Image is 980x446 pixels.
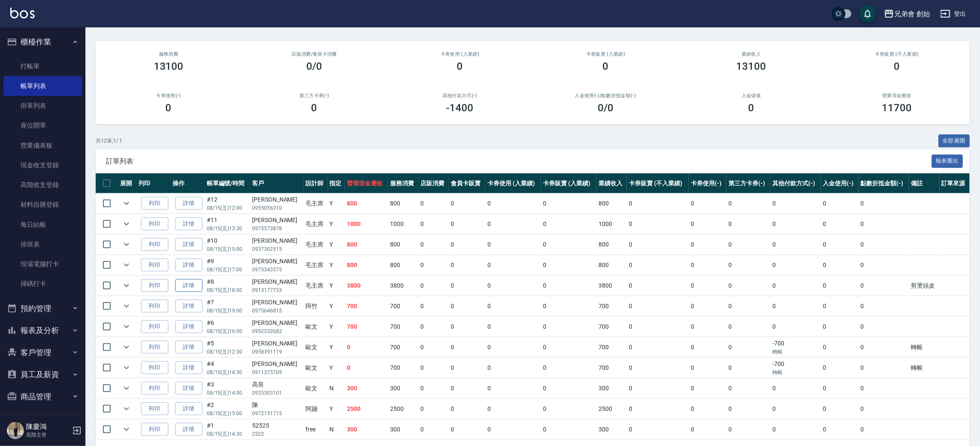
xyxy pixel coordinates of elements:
p: 0937302515 [252,245,301,253]
button: expand row [120,300,133,312]
td: 700 [596,358,627,378]
td: 0 [418,235,449,255]
p: 08/15 (五) 19:00 [207,307,248,315]
td: 0 [859,317,909,337]
a: 詳情 [175,300,202,313]
td: 0 [449,337,485,357]
th: 營業現金應收 [345,173,388,193]
th: 卡券使用 (入業績) [485,173,541,193]
button: 全部展開 [939,134,970,148]
button: 列印 [141,197,168,210]
td: 0 [859,255,909,275]
td: 歐文 [304,317,328,337]
a: 詳情 [175,197,202,210]
td: 0 [449,358,485,378]
h2: 入金使用(-) /點數折抵金額(-) [543,93,668,98]
td: 歐文 [304,378,328,398]
a: 高階收支登錄 [3,175,82,195]
h5: 陳慶鴻 [26,422,70,431]
a: 現場電腦打卡 [3,254,82,274]
td: 0 [627,255,689,275]
td: Y [328,214,345,234]
h3: 13100 [736,60,766,72]
th: 卡券販賣 (不入業績) [627,173,689,193]
button: 報表匯出 [932,155,963,168]
td: 0 [541,214,596,234]
button: expand row [120,279,133,292]
td: 800 [345,193,388,214]
a: 帳單列表 [3,76,82,96]
h2: 店販消費 /會員卡消費 [252,51,377,57]
td: 0 [726,235,770,255]
td: 0 [859,193,909,214]
td: 0 [485,337,541,357]
p: 0975573878 [252,225,301,232]
td: 0 [770,276,821,296]
td: #6 [205,317,250,337]
td: #3 [205,378,250,398]
td: 0 [859,276,909,296]
td: 0 [726,317,770,337]
h3: 13100 [154,60,184,72]
td: 0 [821,255,859,275]
th: 業績收入 [596,173,627,193]
p: 0975646815 [252,307,301,315]
td: 1000 [388,214,418,234]
td: 0 [689,296,726,316]
td: 0 [418,317,449,337]
td: 0 [541,255,596,275]
td: 3800 [596,276,627,296]
td: 0 [418,214,449,234]
td: 0 [485,235,541,255]
a: 詳情 [175,238,202,251]
td: 0 [859,235,909,255]
h3: 0 [311,102,317,114]
td: 0 [541,337,596,357]
td: Y [328,235,345,255]
p: 08/15 (五) 12:00 [207,204,248,212]
td: 0 [821,193,859,214]
div: 兄弟會 創始 [894,9,930,19]
td: 0 [859,358,909,378]
h3: 0 [166,102,172,114]
th: 設計師 [304,173,328,193]
h3: -1400 [446,102,474,114]
p: 0911375709 [252,369,301,376]
h2: 卡券販賣 (入業績) [543,51,668,57]
td: #10 [205,235,250,255]
td: 0 [726,276,770,296]
button: 列印 [141,402,168,416]
td: N [328,378,345,398]
td: 0 [449,255,485,275]
h2: 第三方卡券(-) [252,93,377,98]
button: expand row [120,259,133,271]
td: 0 [689,255,726,275]
th: 展開 [118,173,136,193]
p: 0958391119 [252,348,301,356]
td: 0 [541,235,596,255]
td: 0 [859,337,909,357]
td: 700 [345,296,388,316]
td: 0 [418,358,449,378]
button: 報表及分析 [3,319,82,342]
th: 服務消費 [388,173,418,193]
td: #5 [205,337,250,357]
h2: 卡券使用 (入業績) [397,51,522,57]
td: 0 [689,214,726,234]
a: 詳情 [175,423,202,436]
td: 0 [541,317,596,337]
td: 700 [388,337,418,357]
td: 轉帳 [909,337,939,357]
td: 0 [689,235,726,255]
h3: 11700 [882,102,912,114]
th: 卡券使用(-) [689,173,726,193]
td: 阿竹 [304,296,328,316]
td: 0 [689,193,726,214]
td: 3800 [345,276,388,296]
td: Y [328,337,345,357]
p: 高階主管 [26,431,70,439]
button: expand row [120,361,133,374]
h3: 0/0 [306,60,322,72]
td: 0 [345,358,388,378]
td: 毛主席 [304,235,328,255]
